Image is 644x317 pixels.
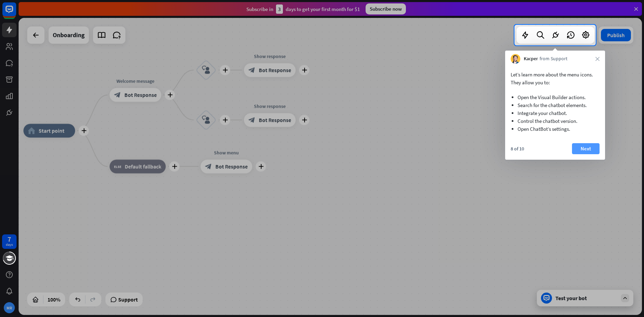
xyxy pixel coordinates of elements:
li: Open ChatBot’s settings. [518,125,593,133]
button: Open LiveChat chat widget [6,3,26,23]
li: Integrate your chatbot. [518,109,593,117]
span: Kacper [524,55,538,62]
button: Next [572,143,600,154]
span: from Support [540,55,568,62]
div: 8 of 10 [511,146,524,152]
i: close [595,57,600,61]
li: Search for the chatbot elements. [518,101,593,109]
li: Control the chatbot version. [518,117,593,125]
li: Open the Visual Builder actions. [518,93,593,101]
p: Let’s learn more about the menu icons. They allow you to: [511,71,600,86]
